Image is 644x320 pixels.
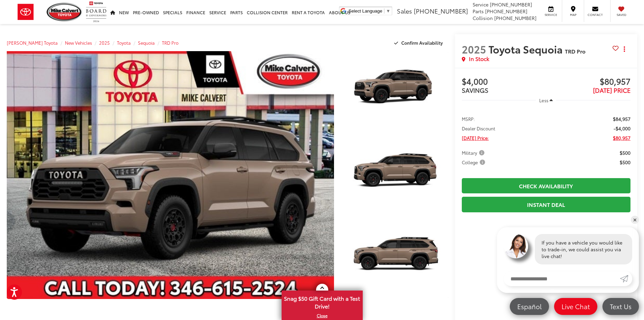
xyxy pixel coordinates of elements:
[65,40,92,46] a: New Vehicles
[47,3,82,21] img: Mike Calvert Toyota
[619,43,630,55] button: Actions
[401,40,443,46] span: Confirm Availability
[543,13,558,17] span: Service
[490,1,532,8] span: [PHONE_NUMBER]
[462,134,489,141] span: [DATE] Price:
[7,51,334,299] a: Expand Photo 0
[514,302,545,311] span: Español
[620,271,632,286] a: Submit
[340,218,449,300] img: 2025 Toyota Sequoia TRD Pro
[7,40,58,46] a: [PERSON_NAME] Toyota
[462,115,475,122] span: MSRP:
[566,13,580,17] span: Map
[558,302,593,311] span: Live Chat
[539,97,548,103] span: Less
[462,42,486,56] span: 2025
[613,115,630,122] span: $84,957
[99,40,110,46] a: 2025
[462,86,488,94] span: SAVINGS
[510,298,549,315] a: Español
[613,134,630,141] span: $80,957
[588,13,603,17] span: Contact
[554,298,597,315] a: Live Chat
[469,55,489,63] span: In Stock
[117,40,131,46] a: Toyota
[138,40,155,46] a: Sequoia
[462,159,487,166] button: College
[462,149,486,156] span: Military
[282,291,362,312] span: Snag $50 Gift Card with a Test Drive!
[504,234,528,258] img: Agent profile photo
[620,159,630,166] span: $500
[341,219,448,299] a: Expand Photo 3
[485,8,527,15] span: [PHONE_NUMBER]
[462,159,486,166] span: College
[340,134,449,216] img: 2025 Toyota Sequoia TRD Pro
[546,77,630,87] span: $80,957
[614,13,629,17] span: Saved
[614,125,630,132] span: -$4,000
[565,47,586,55] span: TRD Pro
[473,8,484,15] span: Parts
[162,40,178,46] a: TRD Pro
[341,135,448,215] a: Expand Photo 2
[341,51,448,131] a: Expand Photo 1
[473,1,488,8] span: Service
[397,6,412,15] span: Sales
[462,178,630,193] a: Check Availability
[414,6,468,15] span: [PHONE_NUMBER]
[624,46,625,52] span: dropdown dots
[462,197,630,212] a: Instant Deal
[340,50,449,132] img: 2025 Toyota Sequoia TRD Pro
[3,50,337,300] img: 2025 Toyota Sequoia TRD Pro
[593,86,630,94] span: [DATE] PRICE
[390,37,448,49] button: Confirm Availability
[349,8,382,14] span: Select Language
[536,94,556,106] button: Less
[349,8,390,14] a: Select Language​
[473,15,493,21] span: Collision
[620,149,630,156] span: $500
[535,234,632,264] div: If you have a vehicle you would like to trade-in, we could assist you via live chat!
[488,42,565,56] span: Toyota Sequoia
[606,302,635,311] span: Text Us
[462,77,546,87] span: $4,000
[494,15,536,21] span: [PHONE_NUMBER]
[386,8,390,14] span: ▼
[504,271,620,286] input: Enter your message
[602,298,639,315] a: Text Us
[462,125,495,132] span: Dealer Discount
[462,149,487,156] button: Military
